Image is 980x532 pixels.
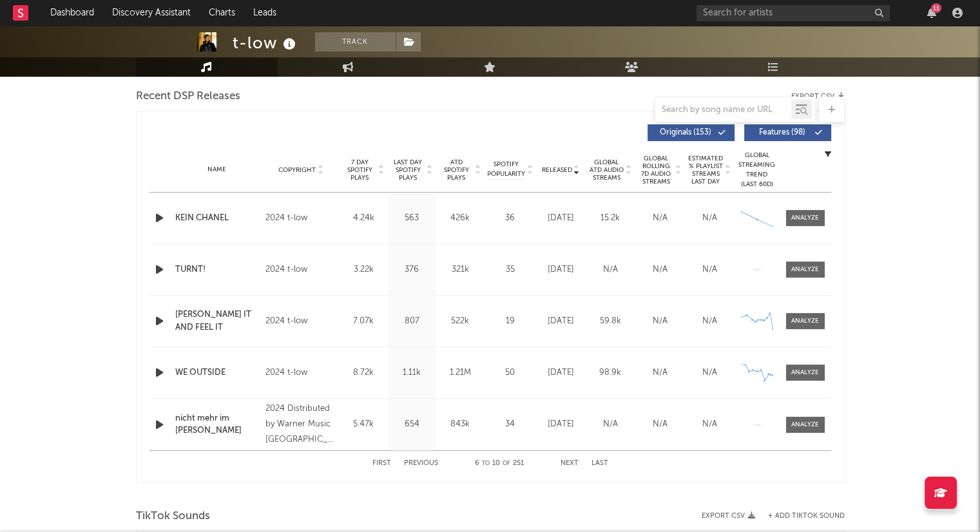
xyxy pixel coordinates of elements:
div: N/A [639,366,682,379]
span: Estimated % Playlist Streams Last Day [688,155,724,185]
div: N/A [688,315,731,328]
button: Features(98) [744,124,831,141]
div: 2024 t-low [265,365,336,381]
div: 321k [439,263,481,276]
div: 6 10 251 [464,456,535,471]
div: [DATE] [539,263,582,276]
div: N/A [688,263,731,276]
span: Released [542,166,572,174]
div: 807 [391,315,433,328]
button: + Add TikTok Sound [768,513,845,520]
div: N/A [688,418,731,431]
button: Originals(153) [648,124,735,141]
div: 19 [488,315,533,328]
span: of [503,461,510,466]
div: N/A [688,212,731,225]
span: 7 Day Spotify Plays [343,158,377,182]
div: N/A [639,263,682,276]
span: Recent DSP Releases [136,89,240,104]
div: [DATE] [539,366,582,379]
div: Global Streaming Trend (Last 60D) [738,151,776,189]
button: 11 [927,8,936,18]
div: 3.22k [343,263,385,276]
div: 50 [488,366,533,379]
div: Name [175,165,260,175]
div: 4.24k [343,212,385,225]
div: N/A [589,263,632,276]
button: First [372,460,391,467]
div: 843k [439,418,481,431]
div: 36 [488,212,533,225]
div: 376 [391,263,433,276]
a: TURNT! [175,263,260,276]
div: [DATE] [539,315,582,328]
div: 7.07k [343,315,385,328]
a: [PERSON_NAME] IT AND FEEL IT [175,309,260,334]
span: Copyright [278,166,316,174]
div: 8.72k [343,366,385,379]
span: Global ATD Audio Streams [589,158,624,182]
a: KEIN CHANEL [175,212,260,225]
div: [DATE] [539,418,582,431]
button: Next [561,460,579,467]
span: ATD Spotify Plays [439,158,474,182]
button: Track [315,32,396,52]
div: 2024 Distributed by Warner Music [GEOGRAPHIC_DATA], 2024 Lost Boys [265,401,336,448]
div: 522k [439,315,481,328]
div: 426k [439,212,481,225]
a: WE OUTSIDE [175,366,260,379]
div: 34 [488,418,533,431]
div: 2024 t-low [265,262,336,278]
div: N/A [639,212,682,225]
div: [DATE] [539,212,582,225]
div: t-low [233,32,299,53]
div: 15.2k [589,212,632,225]
div: 11 [931,3,941,13]
div: 5.47k [343,418,385,431]
span: Features ( 98 ) [753,129,812,137]
button: Previous [404,460,438,467]
span: to [482,461,490,466]
button: Export CSV [791,93,845,100]
span: Originals ( 153 ) [656,129,715,137]
span: TikTok Sounds [136,509,210,524]
div: 35 [488,263,533,276]
span: Global Rolling 7D Audio Streams [639,155,674,185]
input: Search by song name or URL [655,105,791,115]
span: Last Day Spotify Plays [391,158,425,182]
span: Spotify Popularity [487,160,525,179]
div: 1.21M [439,366,481,379]
div: N/A [589,418,632,431]
div: 59.8k [589,315,632,328]
input: Search for artists [697,5,890,21]
div: 1.11k [391,366,433,379]
div: N/A [688,366,731,379]
div: 654 [391,418,433,431]
div: 2024 t-low [265,211,336,226]
button: + Add TikTok Sound [755,513,845,520]
div: 98.9k [589,366,632,379]
div: 563 [391,212,433,225]
div: N/A [639,315,682,328]
button: Last [591,460,608,467]
div: 2024 t-low [265,314,336,329]
div: N/A [639,418,682,431]
a: nicht mehr im [PERSON_NAME] [175,412,260,437]
button: Export CSV [702,512,755,520]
